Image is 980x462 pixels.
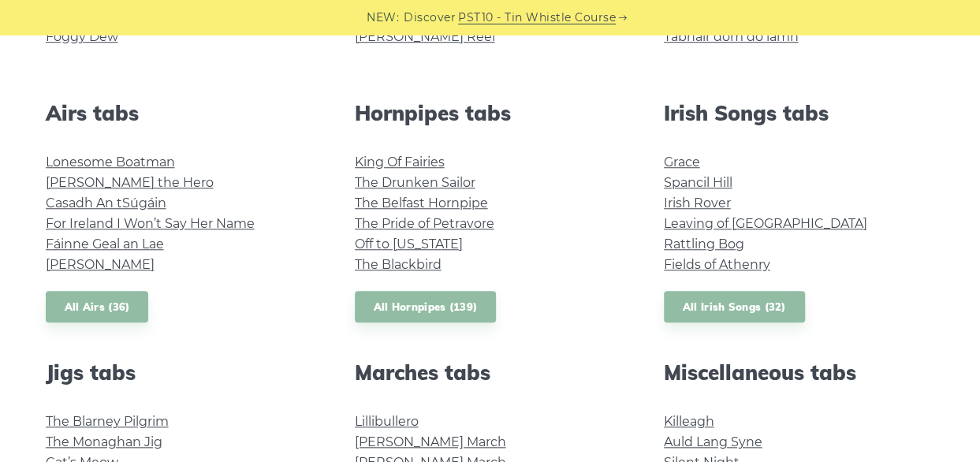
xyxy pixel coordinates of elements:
[355,101,626,125] h2: Hornpipes tabs
[46,291,149,323] a: All Airs (36)
[46,237,164,251] a: Fáinne Geal an Lae
[664,29,799,44] a: Tabhair dom do lámh
[664,175,732,190] a: Spancil Hill
[355,216,494,231] a: The Pride of Petravore
[46,360,317,385] h2: Jigs tabs
[367,9,399,27] span: NEW:
[664,237,744,251] a: Rattling Bog
[46,216,255,231] a: For Ireland I Won’t Say Her Name
[355,434,506,449] a: [PERSON_NAME] March
[664,101,935,125] h2: Irish Songs tabs
[664,155,700,170] a: Grace
[355,360,626,385] h2: Marches tabs
[46,175,214,190] a: [PERSON_NAME] the Hero
[664,291,805,323] a: All Irish Songs (32)
[355,237,463,251] a: Off to [US_STATE]
[355,29,495,44] a: [PERSON_NAME] Reel
[355,175,475,190] a: The Drunken Sailor
[46,155,175,170] a: Lonesome Boatman
[404,9,456,27] span: Discover
[355,196,488,211] a: The Belfast Hornpipe
[46,101,317,125] h2: Airs tabs
[458,9,616,27] a: PST10 - Tin Whistle Course
[664,257,770,272] a: Fields of Athenry
[355,257,442,272] a: The Blackbird
[664,434,762,449] a: Auld Lang Syne
[664,360,935,385] h2: Miscellaneous tabs
[664,196,731,211] a: Irish Rover
[46,29,118,44] a: Foggy Dew
[664,414,714,429] a: Killeagh
[46,196,166,211] a: Casadh An tSúgáin
[355,155,445,170] a: King Of Fairies
[355,414,419,429] a: Lillibullero
[46,434,162,449] a: The Monaghan Jig
[46,414,169,429] a: The Blarney Pilgrim
[46,257,155,272] a: [PERSON_NAME]
[664,216,867,231] a: Leaving of [GEOGRAPHIC_DATA]
[355,291,497,323] a: All Hornpipes (139)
